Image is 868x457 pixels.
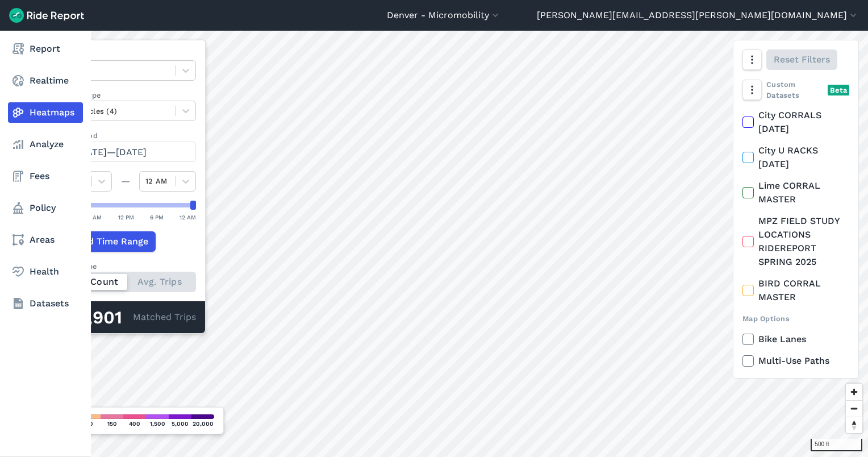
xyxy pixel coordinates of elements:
label: Bike Lanes [742,333,849,346]
span: Reset Filters [774,53,830,67]
label: Lime CORRAL MASTER [742,179,849,206]
button: Zoom in [846,384,862,400]
label: Data Type [55,49,196,60]
button: [DATE]—[DATE] [55,142,196,162]
div: 12 PM [118,212,134,222]
div: Matched Trips [46,301,205,333]
label: Data Period [55,130,196,141]
a: Datasets [8,293,83,314]
button: Reset Filters [766,49,837,70]
span: Add Time Range [76,235,148,248]
img: Ride Report [9,8,84,23]
div: Map Options [742,313,849,324]
a: Report [8,39,83,59]
label: MPZ FIELD STUDY LOCATIONS RIDEREPORT SPRING 2025 [742,214,849,269]
label: Vehicle Type [55,90,196,101]
div: Custom Datasets [742,79,849,101]
button: Denver - Micromobility [387,9,501,22]
label: City U RACKS [DATE] [742,144,849,171]
a: Realtime [8,70,83,91]
a: Areas [8,230,83,250]
a: Policy [8,198,83,218]
a: Analyze [8,134,83,155]
div: Export [742,377,849,388]
div: 6 PM [150,212,164,222]
div: 500 ft [811,439,862,451]
div: Beta [828,85,849,95]
button: Zoom out [846,400,862,417]
a: Fees [8,166,83,186]
label: Multi-Use Paths [742,354,849,368]
div: Count Type [55,261,196,272]
label: BIRD CORRAL MASTER [742,277,849,304]
a: Heatmaps [8,102,83,123]
span: [DATE]—[DATE] [76,147,147,157]
button: Reset bearing to north [846,417,862,433]
div: 894,901 [55,310,133,325]
button: Add Time Range [55,231,156,252]
a: Health [8,261,83,282]
div: — [112,175,139,188]
div: 6 AM [87,212,102,222]
button: [PERSON_NAME][EMAIL_ADDRESS][PERSON_NAME][DOMAIN_NAME] [537,9,859,22]
div: 12 AM [180,212,196,222]
canvas: Map [36,31,868,457]
label: City CORRALS [DATE] [742,109,849,136]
